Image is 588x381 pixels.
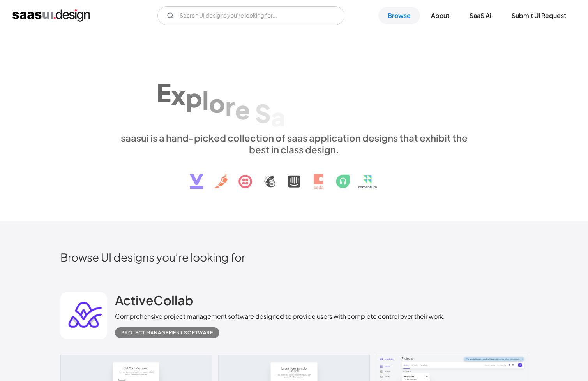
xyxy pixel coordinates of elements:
div: l [202,85,209,115]
input: Search UI designs you're looking for... [157,6,344,25]
div: r [225,91,235,121]
h2: ActiveCollab [115,292,193,308]
form: Email Form [157,6,344,25]
a: Browse [378,7,420,24]
div: Comprehensive project management software designed to provide users with complete control over th... [115,312,445,321]
a: ActiveCollab [115,292,193,312]
div: saasui is a hand-picked collection of saas application designs that exhibit the best in class des... [115,132,473,155]
div: a [271,102,285,132]
div: x [171,80,185,110]
a: SaaS Ai [460,7,501,24]
img: text, icon, saas logo [176,155,412,196]
a: home [12,9,90,22]
div: S [255,98,271,128]
h2: Browse UI designs you’re looking for [60,250,528,264]
div: E [156,77,171,107]
a: Submit UI Request [502,7,576,24]
a: About [422,7,459,24]
div: Project Management Software [121,328,213,337]
div: o [209,88,225,118]
div: p [185,82,202,112]
h1: Explore SaaS UI design patterns & interactions. [115,65,473,125]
